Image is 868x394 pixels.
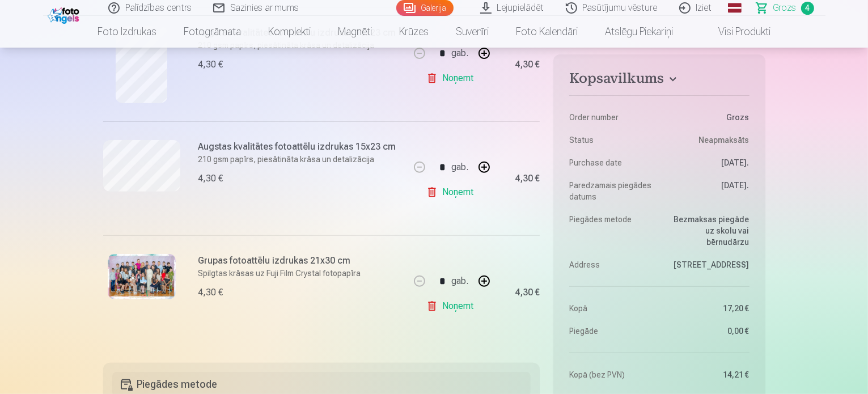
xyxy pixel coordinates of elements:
button: Kopsavilkums [569,70,749,91]
div: gab. [451,40,468,67]
a: Komplekti [255,16,324,48]
span: Grozs [773,1,797,15]
dd: Grozs [665,112,750,123]
span: Neapmaksāts [699,134,750,146]
dt: Piegādes metode [569,214,654,248]
dt: Purchase date [569,157,654,168]
dt: Kopā (bez PVN) [569,369,654,380]
div: 4,30 € [515,61,540,68]
dt: Paredzamais piegādes datums [569,180,654,202]
p: Spilgtas krāsas uz Fuji Film Crystal fotopapīra [198,268,403,279]
a: Foto kalendāri [502,16,591,48]
a: Atslēgu piekariņi [591,16,687,48]
p: 210 gsm papīrs, piesātināta krāsa un detalizācija [198,154,403,165]
a: Visi produkti [687,16,784,48]
dt: Address [569,259,654,270]
a: Noņemt [426,295,478,317]
div: gab. [451,268,468,295]
a: Noņemt [426,67,478,90]
span: 4 [801,2,814,15]
dt: Status [569,134,654,146]
dd: [DATE]. [665,180,750,202]
a: Krūzes [386,16,442,48]
a: Fotogrāmata [170,16,255,48]
div: 4,30 € [198,286,223,299]
dd: [STREET_ADDRESS] [665,259,750,270]
div: 4,30 € [515,175,540,182]
a: Suvenīri [442,16,502,48]
h6: Grupas fotoattēlu izdrukas 21x30 cm [198,254,403,268]
h6: Augstas kvalitātes fotoattēlu izdrukas 15x23 cm [198,140,403,154]
a: Foto izdrukas [84,16,170,48]
img: /fa1 [48,5,82,24]
dd: 17,20 € [665,303,750,314]
dt: Piegāde [569,325,654,337]
a: Noņemt [426,181,478,204]
dd: Bezmaksas piegāde uz skolu vai bērnudārzu [665,214,750,248]
dd: 14,21 € [665,369,750,380]
div: 4,30 € [198,58,223,71]
dd: 0,00 € [665,325,750,337]
div: gab. [451,154,468,181]
dt: Order number [569,112,654,123]
dt: Kopā [569,303,654,314]
div: 4,30 € [198,172,223,185]
a: Magnēti [324,16,386,48]
div: 4,30 € [515,289,540,296]
dd: [DATE]. [665,157,750,168]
